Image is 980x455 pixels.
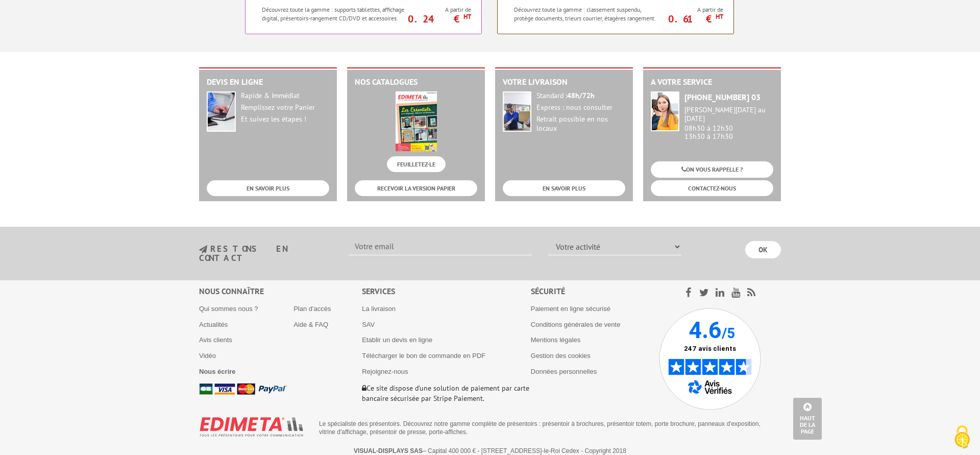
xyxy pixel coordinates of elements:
img: Avis Vérifiés - 4.6 sur 5 - 247 avis clients [659,308,761,410]
div: Express : nous consulter [536,103,625,112]
a: CONTACTEZ-NOUS [651,180,773,196]
sup: HT [716,12,723,21]
a: Conditions générales de vente [531,321,621,328]
p: Découvrez toute la gamme : supports tablettes, affichage digital, présentoirs-rangement CD/DVD et... [262,5,407,22]
div: Rapide & Immédiat [241,91,329,101]
p: – Capital 400 000 € - [STREET_ADDRESS]-le-Roi Cedex - Copyright 2018 [208,447,772,454]
a: Qui sommes nous ? [199,305,258,313]
input: OK [745,241,781,258]
a: Données personnelles [531,368,597,375]
a: Etablir un devis en ligne [362,336,432,344]
strong: VISUAL-DISPLAYS SAS [354,447,423,454]
div: Nous connaître [199,285,362,297]
strong: [PHONE_NUMBER] 03 [684,92,761,102]
p: 0.24 € [405,16,471,22]
button: Cookies (fenêtre modale) [944,420,980,455]
img: edimeta.jpeg [396,91,437,151]
div: Retrait possible en nos locaux [536,115,625,133]
a: Paiement en ligne sécurisé [531,305,610,313]
a: EN SAVOIR PLUS [503,180,625,196]
h2: A votre service [651,78,773,87]
span: A partir de [663,6,723,14]
strong: 48h/72h [567,91,595,100]
a: RECEVOIR LA VERSION PAPIER [355,180,477,196]
div: Remplissez votre Panier [241,103,329,112]
a: SAV [362,321,375,328]
img: newsletter.jpg [199,245,207,254]
a: Gestion des cookies [531,352,591,360]
p: 0.61 € [657,16,723,22]
input: Votre email [349,238,532,255]
h2: Nos catalogues [355,78,477,87]
a: Télécharger le bon de commande en PDF [362,352,485,360]
p: Ce site dispose d’une solution de paiement par carte bancaire sécurisée par Stripe Paiement. [362,383,531,403]
sup: HT [463,12,471,21]
a: Rejoignez-nous [362,368,408,375]
a: Haut de la page [793,398,822,440]
div: Standard : [536,91,625,101]
div: [PERSON_NAME][DATE] au [DATE] [684,106,773,123]
a: Mentions légales [531,336,581,344]
div: Sécurité [531,285,659,297]
img: widget-livraison.jpg [503,91,531,132]
a: FEUILLETEZ-LE [387,156,446,172]
div: 08h30 à 12h30 13h30 à 17h30 [684,106,773,141]
div: Et suivez les étapes ! [241,115,329,124]
img: widget-devis.jpg [207,91,236,132]
div: Services [362,285,531,297]
a: La livraison [362,305,396,313]
a: Plan d'accès [293,305,331,313]
h2: Devis en ligne [207,78,329,87]
h3: restons en contact [199,245,333,262]
a: EN SAVOIR PLUS [207,180,329,196]
a: Avis clients [199,336,232,344]
img: widget-service.jpg [651,91,679,131]
img: Cookies (fenêtre modale) [949,424,975,450]
p: Découvrez toute la gamme : classement suspendu, protège documents, trieurs courrier, étagères ran... [514,5,659,22]
a: ON VOUS RAPPELLE ? [651,161,773,177]
h2: Votre livraison [503,78,625,87]
a: Aide & FAQ [293,321,328,328]
a: Vidéo [199,352,216,360]
a: Actualités [199,321,228,328]
span: A partir de [410,6,471,14]
p: Le spécialiste des présentoirs. Découvrez notre gamme complète de présentoirs : présentoir à broc... [319,420,773,436]
a: Nous écrire [199,368,236,375]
